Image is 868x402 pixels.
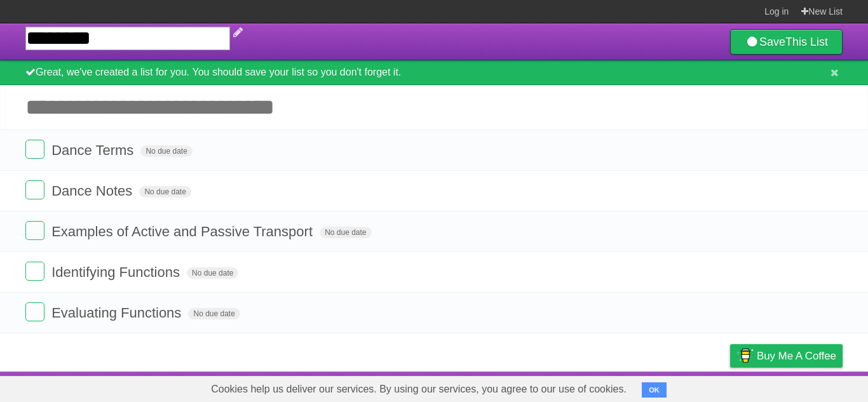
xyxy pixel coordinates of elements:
label: Done [25,302,44,321]
span: Dance Notes [51,183,135,199]
span: Identifying Functions [51,264,183,280]
label: Done [25,140,44,159]
span: No due date [320,227,371,238]
span: Buy me a coffee [757,345,836,367]
span: No due date [188,308,240,319]
a: Privacy [714,375,747,399]
span: No due date [139,186,191,198]
b: This List [785,36,828,48]
a: Suggest a feature [763,375,843,399]
span: Evaluating Functions [51,305,184,321]
label: Done [25,221,44,240]
button: OK [642,382,667,398]
span: No due date [187,267,238,279]
label: Done [25,180,44,199]
a: SaveThis List [730,29,843,55]
a: Developers [603,375,654,399]
a: About [561,375,588,399]
span: Dance Terms [51,142,137,158]
img: Buy me a coffee [736,345,754,366]
span: Examples of Active and Passive Transport [51,224,316,239]
span: No due date [140,145,192,157]
a: Buy me a coffee [730,344,843,368]
label: Done [25,262,44,281]
span: Cookies help us deliver our services. By using our services, you agree to our use of cookies. [198,377,639,402]
a: Terms [670,375,698,399]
